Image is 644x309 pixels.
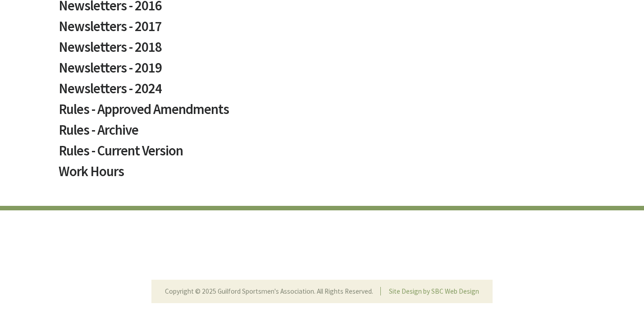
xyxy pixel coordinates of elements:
a: Rules - Archive [59,123,586,144]
a: Rules - Approved Amendments [59,102,586,123]
li: Copyright © 2025 Guilford Sportsmen's Association. All Rights Reserved. [165,287,380,295]
a: Newsletters - 2024 [59,82,586,102]
a: Newsletters - 2019 [59,61,586,82]
a: Site Design by SBC Web Design [389,287,479,295]
a: Newsletters - 2018 [59,40,586,61]
a: Work Hours [59,164,586,185]
a: Rules - Current Version [59,144,586,164]
a: Newsletters - 2017 [59,19,586,40]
